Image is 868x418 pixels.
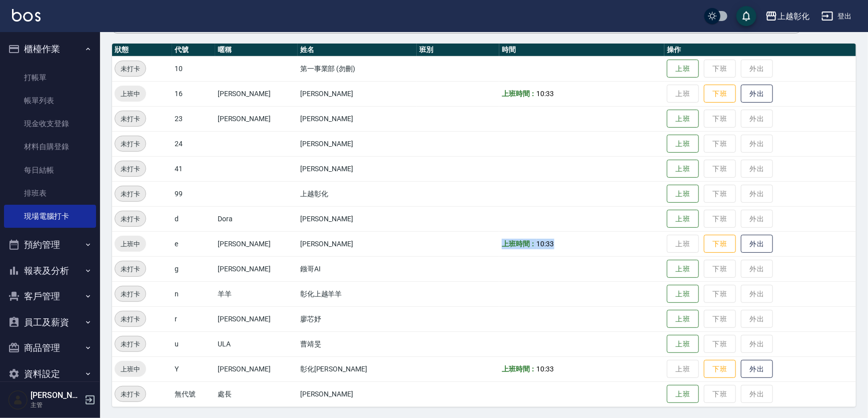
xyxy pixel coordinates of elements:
[502,365,537,373] b: 上班時間：
[704,85,736,103] button: 下班
[298,231,417,256] td: [PERSON_NAME]
[741,235,773,253] button: 外出
[172,181,215,206] td: 99
[172,256,215,281] td: g
[298,156,417,181] td: [PERSON_NAME]
[4,335,96,361] button: 商品管理
[172,281,215,306] td: n
[8,390,28,410] img: Person
[115,164,146,174] span: 未打卡
[115,89,146,99] span: 上班中
[502,90,537,98] b: 上班時間：
[298,206,417,231] td: [PERSON_NAME]
[298,44,417,57] th: 姓名
[115,189,146,199] span: 未打卡
[4,66,96,89] a: 打帳單
[172,356,215,381] td: Y
[664,44,856,57] th: 操作
[667,285,699,303] button: 上班
[215,256,298,281] td: [PERSON_NAME]
[115,364,146,374] span: 上班中
[817,7,856,26] button: 登出
[298,81,417,106] td: [PERSON_NAME]
[172,156,215,181] td: 41
[667,335,699,353] button: 上班
[537,365,554,373] span: 10:33
[667,60,699,78] button: 上班
[115,389,146,399] span: 未打卡
[499,44,664,57] th: 時間
[115,289,146,299] span: 未打卡
[115,239,146,249] span: 上班中
[172,331,215,356] td: u
[667,160,699,178] button: 上班
[298,181,417,206] td: 上越彰化
[502,240,537,248] b: 上班時間：
[298,281,417,306] td: 彰化上越羊羊
[172,56,215,81] td: 10
[215,44,298,57] th: 暱稱
[667,110,699,128] button: 上班
[215,231,298,256] td: [PERSON_NAME]
[215,356,298,381] td: [PERSON_NAME]
[4,89,96,112] a: 帳單列表
[667,260,699,278] button: 上班
[298,106,417,131] td: [PERSON_NAME]
[4,309,96,335] button: 員工及薪資
[115,139,146,149] span: 未打卡
[215,106,298,131] td: [PERSON_NAME]
[115,314,146,324] span: 未打卡
[4,112,96,135] a: 現金收支登錄
[761,6,813,27] button: 上越彰化
[417,44,499,57] th: 班別
[298,56,417,81] td: 第一事業部 (勿刪)
[215,81,298,106] td: [PERSON_NAME]
[215,281,298,306] td: 羊羊
[777,10,809,23] div: 上越彰化
[667,135,699,153] button: 上班
[298,356,417,381] td: 彰化[PERSON_NAME]
[537,90,554,98] span: 10:33
[298,131,417,156] td: [PERSON_NAME]
[4,205,96,228] a: 現場電腦打卡
[115,339,146,349] span: 未打卡
[115,264,146,274] span: 未打卡
[31,400,82,409] p: 主管
[172,381,215,406] td: 無代號
[115,214,146,224] span: 未打卡
[4,361,96,387] button: 資料設定
[172,106,215,131] td: 23
[4,283,96,309] button: 客戶管理
[172,131,215,156] td: 24
[12,9,41,22] img: Logo
[741,85,773,103] button: 外出
[31,390,82,400] h5: [PERSON_NAME]
[298,331,417,356] td: 曹靖旻
[298,256,417,281] td: 鏹哥AI
[215,206,298,231] td: Dora
[4,258,96,284] button: 報表及分析
[667,185,699,203] button: 上班
[172,206,215,231] td: d
[172,306,215,331] td: r
[704,235,736,253] button: 下班
[667,385,699,403] button: 上班
[4,182,96,205] a: 排班表
[215,306,298,331] td: [PERSON_NAME]
[215,381,298,406] td: 處長
[667,310,699,328] button: 上班
[298,381,417,406] td: [PERSON_NAME]
[112,44,172,57] th: 狀態
[115,64,146,74] span: 未打卡
[4,135,96,158] a: 材料自購登錄
[4,36,96,62] button: 櫃檯作業
[298,306,417,331] td: 廖芯妤
[115,114,146,124] span: 未打卡
[172,44,215,57] th: 代號
[741,360,773,378] button: 外出
[215,331,298,356] td: ULA
[704,360,736,378] button: 下班
[667,210,699,228] button: 上班
[736,6,756,26] button: save
[4,159,96,182] a: 每日結帳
